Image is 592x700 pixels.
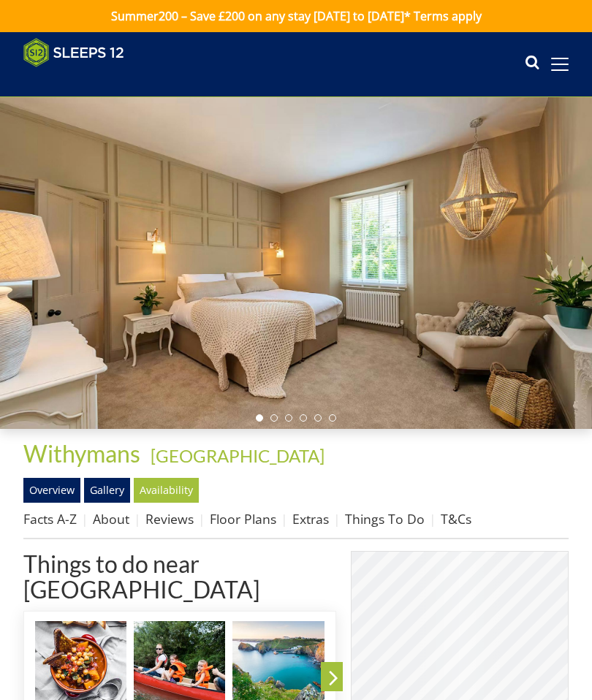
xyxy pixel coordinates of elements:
[441,510,471,528] a: T&Cs
[93,510,129,528] a: About
[210,510,276,528] a: Floor Plans
[16,76,170,88] iframe: Customer reviews powered by Trustpilot
[145,510,194,528] a: Reviews
[345,510,425,528] a: Things To Do
[134,478,199,503] a: Availability
[23,439,145,468] a: Withymans
[151,445,325,466] a: [GEOGRAPHIC_DATA]
[23,439,140,468] span: Withymans
[84,478,130,503] a: Gallery
[292,510,329,528] a: Extras
[23,478,80,503] a: Overview
[145,445,325,466] span: -
[23,510,77,528] a: Facts A-Z
[23,38,124,67] img: Sleeps 12
[23,551,336,602] h1: Things to do near [GEOGRAPHIC_DATA]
